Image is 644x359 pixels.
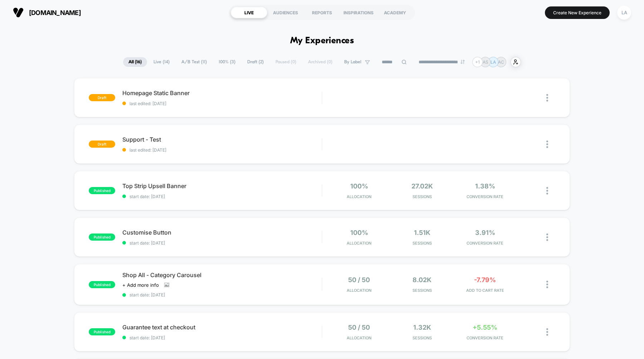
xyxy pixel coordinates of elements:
span: published [89,187,115,194]
img: close [546,281,548,288]
span: Sessions [392,335,452,340]
span: [DOMAIN_NAME] [29,9,81,16]
div: AUDIENCES [267,7,304,18]
span: draft [89,141,115,148]
div: + 1 [472,57,483,67]
span: Allocation [347,335,371,340]
span: 1.32k [413,324,431,331]
span: 100% [350,229,368,236]
img: close [546,187,548,195]
span: Draft ( 2 ) [242,57,269,67]
span: draft [89,94,115,101]
p: AC [498,59,504,65]
p: AS [483,59,488,65]
span: Support - Test [122,136,322,143]
h1: My Experiences [290,36,354,46]
span: published [89,281,115,288]
span: 27.02k [411,182,433,190]
span: last edited: [DATE] [122,101,322,106]
span: -7.79% [474,276,496,284]
img: close [546,328,548,336]
span: 8.02k [413,276,431,284]
span: start date: [DATE] [122,194,322,199]
span: Allocation [347,241,371,246]
span: start date: [DATE] [122,335,322,340]
span: last edited: [DATE] [122,147,322,153]
div: INSPIRATIONS [340,7,377,18]
span: +5.55% [473,324,497,331]
span: 100% [350,182,368,190]
img: end [460,60,465,64]
span: Shop All - Category Carousel [122,271,322,279]
span: Guarantee text at checkout [122,324,322,331]
span: By Label [344,59,361,65]
span: Sessions [392,194,452,199]
span: 100% ( 3 ) [213,57,241,67]
span: CONVERSION RATE [455,241,515,246]
span: All ( 16 ) [123,57,147,67]
span: A/B Test ( 11 ) [176,57,212,67]
span: 3.91% [475,229,495,236]
span: + Add more info [122,282,159,288]
button: [DOMAIN_NAME] [11,7,83,18]
div: REPORTS [304,7,340,18]
span: 50 / 50 [348,324,370,331]
span: start date: [DATE] [122,240,322,246]
span: Allocation [347,194,371,199]
span: CONVERSION RATE [455,335,515,340]
img: close [546,94,548,102]
span: Live ( 14 ) [148,57,175,67]
div: ACADEMY [377,7,413,18]
span: Sessions [392,288,452,293]
span: Customise Button [122,229,322,236]
span: ADD TO CART RATE [455,288,515,293]
span: 1.51k [414,229,430,236]
span: 1.38% [475,182,495,190]
button: LA [615,5,633,20]
span: Allocation [347,288,371,293]
span: Top Strip Upsell Banner [122,182,322,190]
span: CONVERSION RATE [455,194,515,199]
img: Visually logo [13,7,24,18]
span: start date: [DATE] [122,292,322,297]
div: LA [617,6,631,20]
img: close [546,141,548,148]
span: Homepage Static Banner [122,89,322,97]
span: published [89,328,115,335]
span: published [89,233,115,241]
img: close [546,233,548,241]
button: Create New Experience [545,6,610,19]
div: LIVE [231,7,267,18]
p: LA [491,59,496,65]
span: 50 / 50 [348,276,370,284]
span: Sessions [392,241,452,246]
